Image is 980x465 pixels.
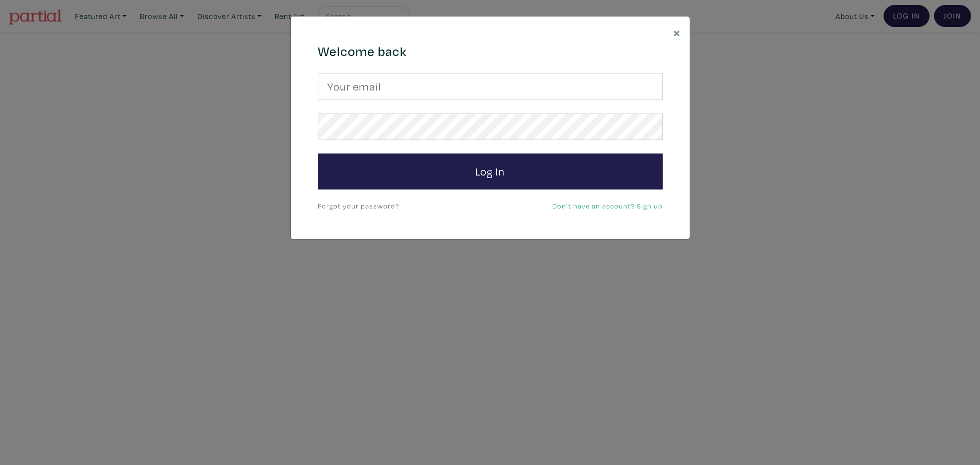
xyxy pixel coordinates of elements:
span: × [673,23,681,41]
a: Don't have an account? Sign up [552,201,663,210]
input: Your email [318,73,663,100]
a: Forgot your password? [318,201,399,210]
button: Log In [318,153,663,189]
button: Close [664,16,690,48]
h4: Welcome back [318,43,663,59]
